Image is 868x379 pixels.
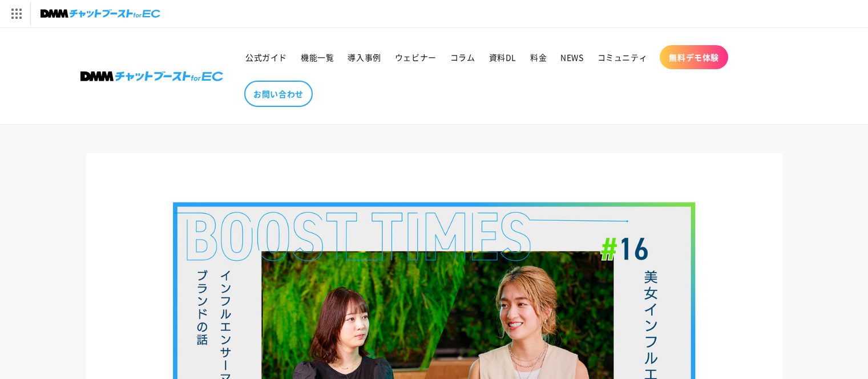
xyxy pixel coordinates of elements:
a: 無料デモ体験 [660,45,728,69]
a: コラム [443,45,482,69]
a: ウェビナー [388,45,443,69]
span: 機能一覧 [301,52,334,62]
a: 公式ガイド [239,45,294,69]
a: 資料DL [482,45,523,69]
span: 導入事例 [348,52,381,62]
a: 料金 [523,45,554,69]
span: 公式ガイド [245,52,287,62]
span: ウェビナー [395,52,437,62]
span: 資料DL [489,52,516,62]
a: コミュニティ [591,45,655,69]
img: 株式会社DMM Boost [80,71,223,81]
a: お問い合わせ [244,81,313,107]
span: NEWS [560,52,583,62]
span: コミュニティ [597,52,648,62]
span: 無料デモ体験 [669,52,719,62]
img: チャットブーストforEC [41,6,160,22]
a: 機能一覧 [294,45,341,69]
span: 料金 [530,52,547,62]
span: お問い合わせ [253,89,304,99]
img: サービス [2,2,30,26]
span: コラム [450,52,475,62]
a: 導入事例 [341,45,387,69]
a: NEWS [554,45,590,69]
